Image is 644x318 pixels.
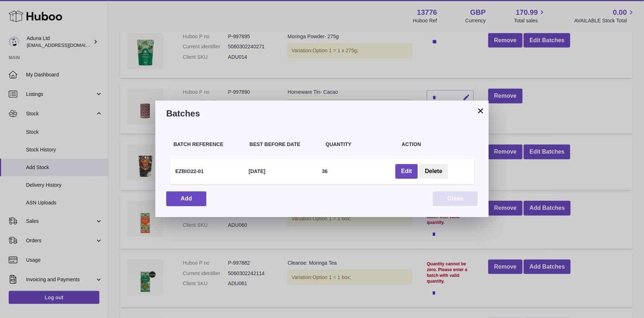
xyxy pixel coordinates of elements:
h4: Batch Reference [173,141,242,148]
button: × [476,106,485,115]
h3: Batches [166,108,478,119]
h4: 36 [322,168,328,175]
h4: Quantity [326,141,395,148]
h4: Best Before Date [250,141,319,148]
h4: EZBIO22-01 [175,168,204,175]
button: Edit [395,164,418,179]
button: Add [166,191,206,206]
h4: Action [402,141,471,148]
h4: [DATE] [249,168,265,175]
button: Delete [419,164,448,179]
button: Close [433,191,478,206]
